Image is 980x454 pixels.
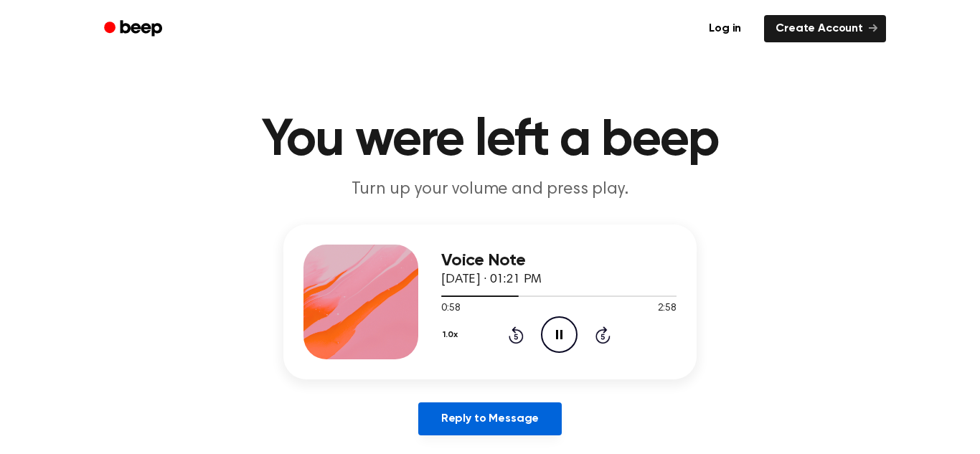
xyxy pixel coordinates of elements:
span: 0:58 [441,301,460,316]
span: [DATE] · 01:21 PM [441,273,542,286]
button: 1.0x [441,323,463,347]
p: Turn up your volume and press play. [215,178,765,202]
a: Beep [94,15,175,43]
h1: You were left a beep [123,115,857,166]
a: Create Account [764,15,886,42]
a: Reply to Message [418,402,562,435]
h3: Voice Note [441,251,677,270]
a: Log in [694,12,755,45]
span: 2:58 [658,301,677,316]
